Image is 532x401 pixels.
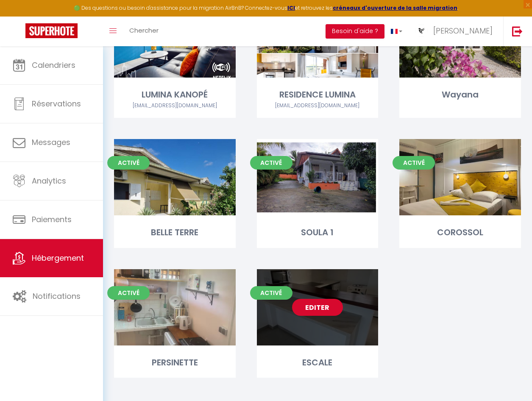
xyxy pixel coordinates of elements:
[7,3,32,29] button: Ouvrir le widget de chat LiveChat
[292,299,343,316] a: Editer
[257,356,379,369] div: ESCALE
[114,226,236,239] div: BELLE TERRE
[32,214,72,225] span: Paiements
[32,98,81,109] span: Réservations
[32,137,70,148] span: Messages
[326,24,384,39] button: Besoin d'aide ?
[123,17,165,46] a: Chercher
[399,226,521,239] div: COROSSOL
[415,24,428,37] img: ...
[33,291,81,301] span: Notifications
[25,23,78,38] img: Super Booking
[114,356,236,369] div: PERSINETTE
[287,4,295,11] a: ICI
[433,25,493,36] span: [PERSON_NAME]
[107,286,150,300] span: Activé
[393,156,435,170] span: Activé
[129,26,159,35] span: Chercher
[512,26,523,36] img: logout
[250,156,292,170] span: Activé
[257,102,379,110] div: Airbnb
[32,60,75,70] span: Calendriers
[257,226,379,239] div: SOULA 1
[114,102,236,110] div: Airbnb
[107,156,150,170] span: Activé
[333,4,457,11] a: créneaux d'ouverture de la salle migration
[399,88,521,101] div: Wayana
[409,17,503,46] a: ... [PERSON_NAME]
[250,286,292,300] span: Activé
[32,253,84,263] span: Hébergement
[114,88,236,101] div: LUMINA KANOPÉ
[32,175,66,186] span: Analytics
[257,88,379,101] div: RESIDENCE LUMINA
